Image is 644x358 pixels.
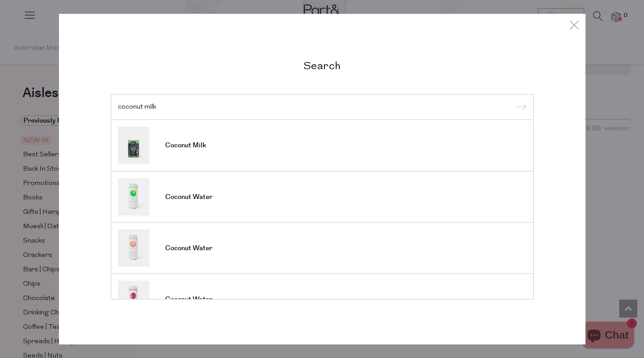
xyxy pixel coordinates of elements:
[118,281,527,318] a: Coconut Water
[118,178,527,216] a: Coconut Water
[118,230,149,267] img: Coconut Water
[165,193,212,202] span: Coconut Water
[118,127,149,164] img: Coconut Milk
[118,178,149,216] img: Coconut Water
[118,230,527,267] a: Coconut Water
[118,281,149,318] img: Coconut Water
[118,103,527,110] input: Search
[111,58,534,71] h2: Search
[165,244,212,253] span: Coconut Water
[118,127,527,164] a: Coconut Milk
[165,295,212,304] span: Coconut Water
[165,141,206,150] span: Coconut Milk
